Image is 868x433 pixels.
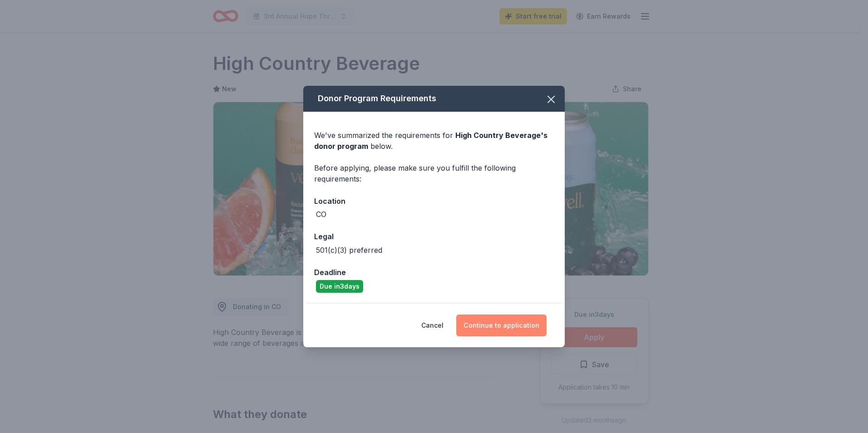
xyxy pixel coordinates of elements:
[314,195,554,207] div: Location
[314,266,554,278] div: Deadline
[421,315,444,336] button: Cancel
[303,86,565,112] div: Donor Program Requirements
[316,209,326,220] div: CO
[316,280,363,293] div: Due in 3 days
[456,315,547,336] button: Continue to application
[314,162,554,184] div: Before applying, please make sure you fulfill the following requirements:
[316,245,382,256] div: 501(c)(3) preferred
[314,231,554,242] div: Legal
[314,130,554,152] div: We've summarized the requirements for below.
